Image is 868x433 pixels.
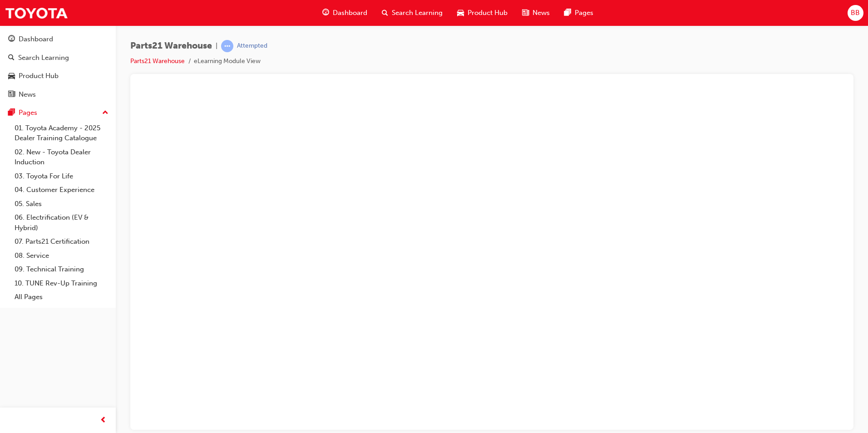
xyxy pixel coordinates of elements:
span: | [216,41,217,51]
a: 06. Electrification (EV & Hybrid) [11,211,112,235]
span: Dashboard [333,8,367,18]
div: Attempted [237,42,267,50]
span: guage-icon [322,7,329,19]
div: News [19,89,36,100]
a: Dashboard [4,31,112,48]
a: Search Learning [4,49,112,66]
span: News [533,8,550,18]
a: search-iconSearch Learning [375,4,450,22]
a: 02. New - Toyota Dealer Induction [11,145,112,169]
button: BB [848,5,863,21]
span: car-icon [8,72,15,80]
span: pages-icon [8,109,15,117]
button: DashboardSearch LearningProduct HubNews [4,29,112,104]
a: 05. Sales [11,197,112,211]
span: BB [851,8,860,18]
a: Parts21 Warehouse [130,57,185,65]
a: 04. Customer Experience [11,183,112,197]
span: Pages [575,8,593,18]
span: news-icon [522,7,529,19]
a: 10. TUNE Rev-Up Training [11,276,112,290]
span: news-icon [8,91,15,99]
span: Search Learning [392,8,443,18]
div: Dashboard [19,34,53,44]
button: Pages [4,104,112,121]
span: search-icon [8,54,15,62]
div: Search Learning [18,53,69,63]
a: news-iconNews [515,4,557,22]
span: prev-icon [100,415,107,426]
a: pages-iconPages [557,4,601,22]
a: 08. Service [11,249,112,263]
a: Product Hub [4,68,112,84]
span: pages-icon [564,7,571,19]
span: car-icon [457,7,464,19]
li: eLearning Module View [194,56,261,67]
span: learningRecordVerb_ATTEMPT-icon [221,40,233,52]
a: car-iconProduct Hub [450,4,515,22]
span: up-icon [102,107,108,119]
a: 07. Parts21 Certification [11,235,112,249]
span: guage-icon [8,35,15,44]
span: Product Hub [468,8,508,18]
span: search-icon [382,7,388,19]
img: Trak [5,3,68,23]
span: Parts21 Warehouse [130,41,212,51]
a: 03. Toyota For Life [11,169,112,183]
div: Pages [19,108,37,118]
a: 01. Toyota Academy - 2025 Dealer Training Catalogue [11,121,112,145]
div: Product Hub [19,71,59,81]
a: News [4,86,112,103]
a: guage-iconDashboard [315,4,375,22]
a: 09. Technical Training [11,262,112,276]
a: All Pages [11,290,112,304]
